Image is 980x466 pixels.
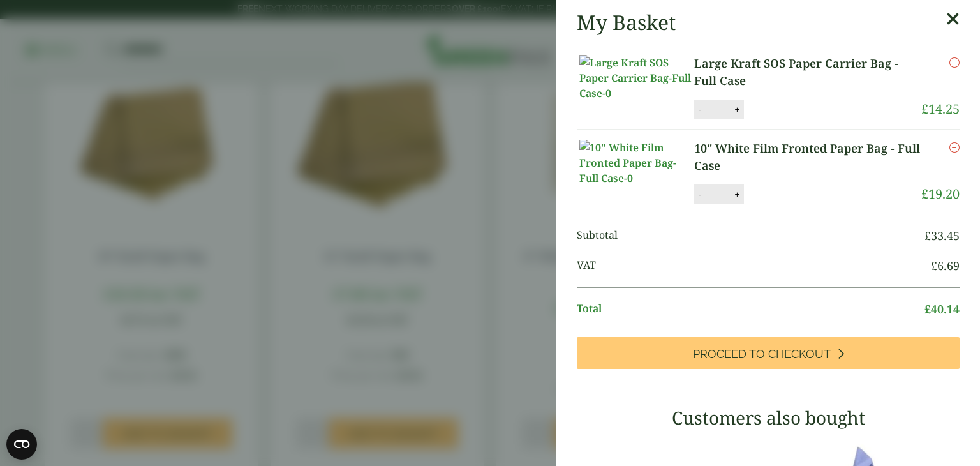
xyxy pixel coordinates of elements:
[731,104,743,115] button: +
[577,257,931,274] span: VAT
[579,55,694,101] img: Large Kraft SOS Paper Carrier Bag-Full Case-0
[931,258,960,273] bdi: 6.69
[577,337,960,369] a: Proceed to Checkout
[731,189,743,200] button: +
[921,100,928,117] span: £
[693,347,831,361] span: Proceed to Checkout
[695,189,705,200] button: -
[694,55,921,89] a: Large Kraft SOS Paper Carrier Bag - Full Case
[577,407,960,429] h3: Customers also bought
[931,258,937,273] span: £
[949,55,960,70] a: Remove this item
[921,185,928,202] span: £
[579,140,694,186] img: 10" White Film Fronted Paper Bag-Full Case-0
[921,100,960,117] bdi: 14.25
[924,301,960,317] bdi: 40.14
[6,429,37,460] button: Open CMP widget
[949,140,960,155] a: Remove this item
[577,10,676,34] h2: My Basket
[924,228,960,243] bdi: 33.45
[921,185,960,202] bdi: 19.20
[694,140,921,174] a: 10" White Film Fronted Paper Bag - Full Case
[695,104,705,115] button: -
[924,301,931,317] span: £
[577,227,924,244] span: Subtotal
[924,228,931,243] span: £
[577,301,924,318] span: Total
